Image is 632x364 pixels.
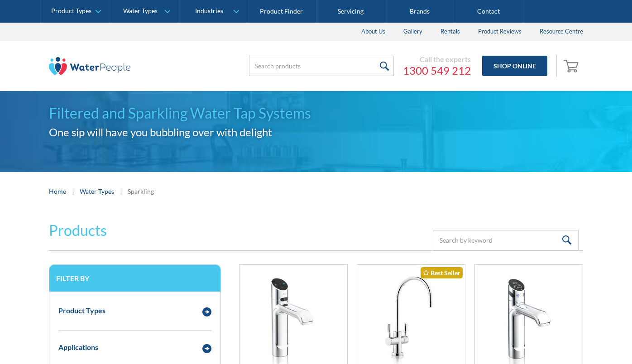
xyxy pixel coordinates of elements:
input: Search products [249,56,394,76]
a: 1300 549 212 [403,64,471,77]
div: | [119,186,123,196]
a: Water Types [80,187,114,196]
img: The Water People [49,57,130,75]
h1: Filtered and Sparkling Water Tap Systems [49,102,583,124]
div: Best Seller [421,267,463,278]
div: Product Types [51,7,91,15]
div: Applications [58,342,98,353]
div: Product Types [58,305,105,316]
img: shopping cart [564,58,581,73]
div: Industries [195,7,223,15]
div: | [71,186,75,196]
a: Shop Online [482,56,547,76]
a: Rentals [431,23,469,41]
div: Call the experts [403,55,471,64]
input: Search by keyword [434,230,579,250]
a: Resource Centre [531,23,592,41]
div: Water Types [123,7,158,15]
a: Home [49,187,66,196]
h3: Filter by [56,274,214,283]
h2: One sip will have you bubbling over with delight [49,124,583,140]
h2: Products [49,220,107,241]
a: Product Reviews [469,23,531,41]
a: Gallery [394,23,431,41]
div: Sparkling [128,187,154,196]
a: About Us [352,23,394,41]
a: Open cart [561,55,583,77]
